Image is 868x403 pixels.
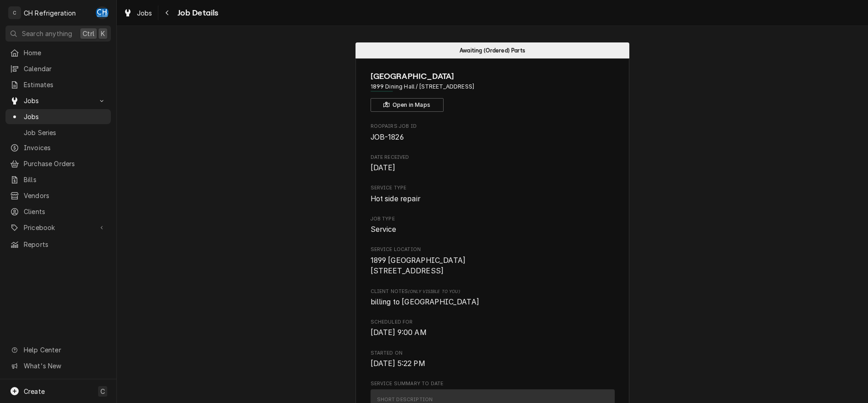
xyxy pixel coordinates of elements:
span: 1899 [GEOGRAPHIC_DATA] [STREET_ADDRESS] [371,256,466,276]
span: Help Center [24,345,105,355]
span: Job Type [371,215,615,223]
span: [DATE] 9:00 AM [371,328,427,337]
span: Reports [24,240,106,249]
span: Vendors [24,191,106,200]
span: Address [371,83,615,91]
span: What's New [24,361,105,371]
span: C [100,387,105,396]
div: Started On [371,350,615,369]
span: Started On [371,358,615,369]
div: Service Location [371,246,615,277]
span: Jobs [137,8,152,18]
span: Clients [24,207,106,216]
span: Service Type [371,194,615,204]
a: Go to Help Center [5,342,111,357]
span: Client Notes [371,288,615,295]
span: Estimates [24,80,106,89]
span: Job Details [175,7,219,19]
div: Scheduled For [371,319,615,338]
a: Go to Jobs [5,93,111,108]
div: Status [356,42,629,58]
span: Scheduled For [371,327,615,338]
a: Purchase Orders [5,156,111,171]
div: CH Refrigeration [24,8,76,18]
span: Calendar [24,64,106,73]
span: Jobs [24,96,93,105]
span: Bills [24,175,106,184]
span: Roopairs Job ID [371,132,615,143]
div: Service Type [371,184,615,204]
span: Job Series [24,128,106,137]
span: Job Type [371,224,615,235]
span: JOB-1826 [371,133,404,141]
span: Create [24,387,45,395]
span: [DATE] [371,163,396,172]
span: billing to [GEOGRAPHIC_DATA] [371,298,479,306]
span: Service Location [371,246,615,253]
span: Awaiting (Ordered) Parts [460,47,525,53]
span: Date Received [371,162,615,173]
a: Go to Pricebook [5,220,111,235]
span: Date Received [371,154,615,161]
button: Navigate back [160,5,175,20]
span: Started On [371,350,615,357]
span: [DATE] 5:22 PM [371,359,425,368]
button: Search anythingCtrlK [5,26,111,42]
a: Clients [5,204,111,219]
div: [object Object] [371,288,615,308]
div: Roopairs Job ID [371,123,615,142]
span: Invoices [24,143,106,152]
a: Reports [5,237,111,252]
div: Date Received [371,154,615,173]
a: Calendar [5,61,111,76]
span: Ctrl [83,29,94,38]
span: Purchase Orders [24,159,106,168]
div: Chris Hiraga's Avatar [96,6,109,19]
span: Service [371,225,397,234]
div: C [8,6,21,19]
span: Name [371,70,615,83]
span: Search anything [22,29,72,38]
span: [object Object] [371,297,615,308]
div: Client Information [371,70,615,112]
div: CH [96,6,109,19]
a: Invoices [5,140,111,155]
span: Service Type [371,184,615,192]
a: Home [5,45,111,60]
span: Jobs [24,112,106,121]
button: Open in Maps [371,98,444,112]
div: Job Type [371,215,615,235]
span: Service Summary To Date [371,380,615,387]
span: K [101,29,105,38]
span: Hot side repair [371,194,420,203]
span: Home [24,48,106,58]
span: Service Location [371,255,615,277]
a: Estimates [5,77,111,92]
a: Vendors [5,188,111,203]
a: Jobs [120,5,156,21]
a: Go to What's New [5,358,111,373]
span: Scheduled For [371,319,615,326]
span: Roopairs Job ID [371,123,615,130]
a: Jobs [5,109,111,124]
span: Pricebook [24,223,93,232]
a: Bills [5,172,111,187]
a: Job Series [5,125,111,140]
span: (Only Visible to You) [408,289,460,294]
